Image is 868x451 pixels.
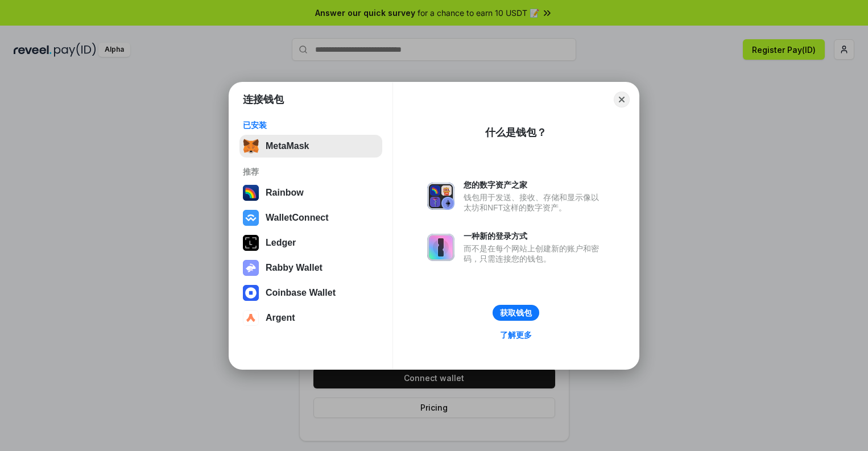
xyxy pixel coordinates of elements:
button: WalletConnect [239,206,382,229]
div: 获取钱包 [500,308,532,318]
img: svg+xml,%3Csvg%20width%3D%22120%22%20height%3D%22120%22%20viewBox%3D%220%200%20120%20120%22%20fil... [243,185,259,201]
div: Argent [266,313,295,323]
h1: 连接钱包 [243,93,284,106]
button: 获取钱包 [493,305,539,321]
div: 推荐 [243,167,379,177]
button: Coinbase Wallet [239,282,382,304]
img: svg+xml,%3Csvg%20width%3D%2228%22%20height%3D%2228%22%20viewBox%3D%220%200%2028%2028%22%20fill%3D... [243,285,259,301]
div: 您的数字资产之家 [464,180,605,190]
img: svg+xml,%3Csvg%20xmlns%3D%22http%3A%2F%2Fwww.w3.org%2F2000%2Fsvg%22%20fill%3D%22none%22%20viewBox... [427,234,454,261]
button: MetaMask [239,135,382,158]
img: svg+xml,%3Csvg%20width%3D%2228%22%20height%3D%2228%22%20viewBox%3D%220%200%2028%2028%22%20fill%3D... [243,310,259,326]
div: 什么是钱包？ [485,126,547,139]
button: Ledger [239,231,382,254]
div: Ledger [266,238,296,248]
img: svg+xml,%3Csvg%20width%3D%2228%22%20height%3D%2228%22%20viewBox%3D%220%200%2028%2028%22%20fill%3D... [243,210,259,226]
div: WalletConnect [266,213,329,223]
a: 了解更多 [493,328,539,342]
img: svg+xml,%3Csvg%20xmlns%3D%22http%3A%2F%2Fwww.w3.org%2F2000%2Fsvg%22%20width%3D%2228%22%20height%3... [243,235,259,251]
div: 了解更多 [500,330,532,340]
div: MetaMask [266,141,309,151]
div: 而不是在每个网站上创建新的账户和密码，只需连接您的钱包。 [464,243,605,264]
div: Rainbow [266,188,304,198]
div: Rabby Wallet [266,263,323,273]
button: Rabby Wallet [239,256,382,279]
button: Rainbow [239,181,382,204]
div: 已安装 [243,120,379,130]
img: svg+xml,%3Csvg%20xmlns%3D%22http%3A%2F%2Fwww.w3.org%2F2000%2Fsvg%22%20fill%3D%22none%22%20viewBox... [243,260,259,276]
button: Argent [239,307,382,329]
div: 钱包用于发送、接收、存储和显示像以太坊和NFT这样的数字资产。 [464,192,605,213]
img: svg+xml,%3Csvg%20xmlns%3D%22http%3A%2F%2Fwww.w3.org%2F2000%2Fsvg%22%20fill%3D%22none%22%20viewBox... [427,183,454,210]
div: Coinbase Wallet [266,288,336,298]
div: 一种新的登录方式 [464,231,605,241]
button: Close [614,92,630,107]
img: svg+xml,%3Csvg%20fill%3D%22none%22%20height%3D%2233%22%20viewBox%3D%220%200%2035%2033%22%20width%... [243,138,259,154]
